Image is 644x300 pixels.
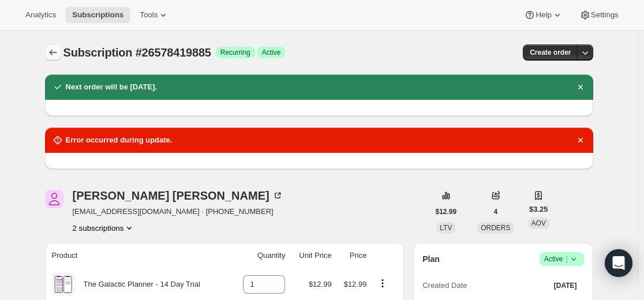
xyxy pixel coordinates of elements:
div: The Galactic Planner - 14 Day Trial [75,279,200,290]
span: $12.99 [344,280,367,288]
span: Help [536,10,551,20]
span: Settings [591,10,619,20]
span: | [566,254,567,264]
span: $12.99 [436,207,457,216]
button: 4 [487,204,505,220]
span: $3.25 [529,204,548,215]
button: Subscriptions [45,44,61,61]
button: $12.99 [429,204,464,220]
button: Help [517,7,570,23]
button: Subscriptions [65,7,130,23]
span: Active [262,48,281,57]
button: Tools [133,7,176,23]
h2: Error occurred during update. [66,134,173,146]
span: [EMAIL_ADDRESS][DOMAIN_NAME] · [PHONE_NUMBER] [73,206,283,217]
span: Created Date [422,280,467,291]
img: product img [53,273,73,296]
th: Quantity [231,243,289,268]
span: LTV [440,224,452,232]
th: Price [335,243,370,268]
button: Product actions [373,277,392,290]
th: Unit Price [289,243,335,268]
span: Create order [530,48,571,57]
button: Dismiss notification [572,79,589,95]
span: [DATE] [554,281,577,290]
span: ORDERS [481,224,510,232]
div: [PERSON_NAME] [PERSON_NAME] [73,190,283,201]
h2: Next order will be [DATE]. [66,81,158,93]
span: Recurring [220,48,250,57]
span: Active [544,253,579,265]
button: Dismiss notification [572,132,589,148]
h2: Plan [422,253,440,265]
button: Analytics [18,7,63,23]
span: Analytics [25,10,56,20]
span: Tools [140,10,158,20]
button: [DATE] [547,277,584,294]
button: Settings [572,7,626,23]
button: Create order [523,44,578,61]
button: Product actions [73,222,136,234]
span: Subscriptions [72,10,123,20]
span: Subscription #26578419885 [63,46,211,59]
th: Product [45,243,231,268]
span: Angelea Martin [45,190,63,208]
span: $12.99 [309,280,332,288]
div: Open Intercom Messenger [605,249,632,277]
span: AOV [531,219,546,227]
span: 4 [494,207,498,216]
